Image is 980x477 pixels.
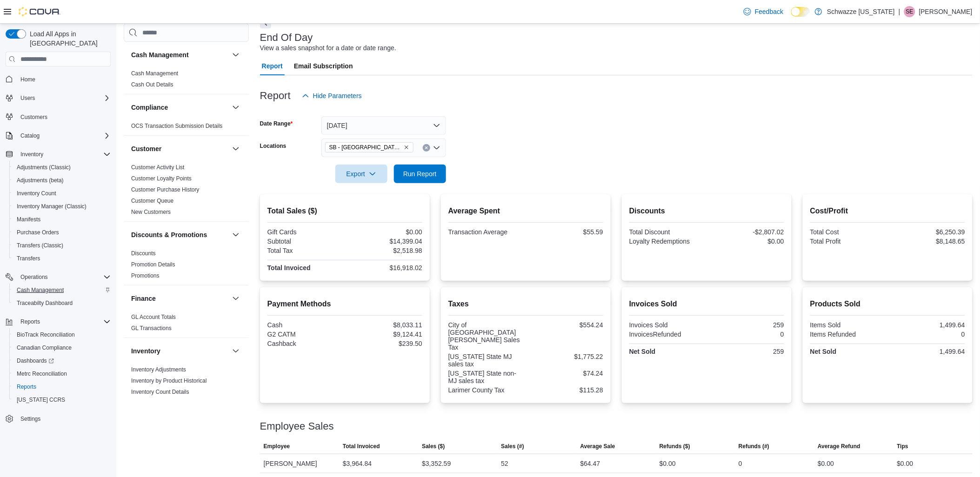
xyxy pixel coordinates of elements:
a: Promotions [131,272,160,279]
span: Metrc Reconciliation [13,368,111,379]
span: Settings [20,415,40,423]
button: Open list of options [433,144,440,152]
nav: Complex example [6,68,111,450]
a: Inventory Adjustments [131,366,186,373]
span: Inventory Manager (Classic) [17,203,87,210]
div: View a sales snapshot for a date or date range. [260,43,396,53]
span: Sales ($) [422,443,445,450]
button: Settings [2,412,114,425]
h2: Taxes [448,298,603,310]
button: Canadian Compliance [9,341,114,354]
span: Transfers (Classic) [17,242,63,249]
h3: Compliance [131,103,168,112]
h3: Inventory [131,346,160,356]
h3: Report [260,90,291,101]
span: Reports [17,316,111,327]
span: Reports [13,381,111,392]
span: Load All Apps in [GEOGRAPHIC_DATA] [26,29,111,48]
span: Adjustments (beta) [17,177,64,184]
div: Stacey Edwards [904,6,915,17]
button: Users [17,93,39,104]
div: City of [GEOGRAPHIC_DATA][PERSON_NAME] Sales Tax [448,321,524,351]
div: 0 [739,458,742,469]
div: 0 [889,331,965,338]
h3: Cash Management [131,50,189,60]
p: | [899,6,900,17]
div: $0.00 [897,458,913,469]
a: Dashboards [13,355,58,366]
span: Canadian Compliance [17,344,72,351]
a: Dashboards [9,354,114,367]
div: Total Tax [267,247,343,254]
h2: Total Sales ($) [267,205,422,217]
a: Metrc Reconciliation [13,368,71,379]
div: $64.47 [580,458,600,469]
strong: Net Sold [629,348,656,355]
a: Inventory Manager (Classic) [13,201,90,212]
span: Total Invoiced [343,443,380,450]
button: Cash Management [9,284,114,297]
span: SB - Fort Collins [325,142,413,152]
span: Customer Queue [131,197,173,205]
a: OCS Transaction Submission Details [131,123,223,129]
span: Customer Activity List [131,164,185,171]
div: 259 [708,321,784,329]
span: Inventory [20,151,43,158]
button: Customer [131,144,228,153]
h3: Discounts & Promotions [131,230,207,239]
span: Operations [20,273,48,281]
h2: Cost/Profit [810,205,965,217]
div: $6,250.39 [889,228,965,236]
div: Discounts & Promotions [124,248,249,285]
button: Finance [230,293,241,304]
h3: Employee Sales [260,421,334,432]
span: Transfers [13,253,111,264]
a: Customer Activity List [131,164,185,171]
div: $8,033.11 [347,321,422,329]
span: Refunds (#) [739,443,769,450]
a: BioTrack Reconciliation [13,329,79,340]
button: Finance [131,294,228,303]
a: Inventory Count Details [131,389,189,395]
span: BioTrack Reconciliation [13,329,111,340]
span: Customer Loyalty Points [131,175,192,182]
h2: Discounts [629,205,784,217]
div: $0.00 [818,458,834,469]
label: Date Range [260,120,293,127]
span: Customers [17,111,111,123]
a: Inventory by Product Historical [131,378,207,384]
span: Manifests [13,214,111,225]
span: Sales (#) [501,443,524,450]
a: Transfers [13,253,44,264]
span: Inventory Manager (Classic) [13,201,111,212]
h2: Average Spent [448,205,603,217]
div: $0.00 [347,228,422,236]
button: Operations [2,271,114,284]
div: Total Profit [810,238,886,245]
a: Inventory Count [13,188,60,199]
button: Inventory Count [9,187,114,200]
div: $55.59 [527,228,603,236]
span: Metrc Reconciliation [17,370,67,378]
span: Feedback [755,7,783,16]
div: $14,399.04 [347,238,422,245]
button: [US_STATE] CCRS [9,393,114,406]
button: Catalog [2,129,114,142]
a: Discounts [131,250,156,257]
div: G2 CATM [267,331,343,338]
span: Email Subscription [294,57,353,75]
span: Cash Management [131,70,178,77]
a: Adjustments (Classic) [13,162,74,173]
button: Metrc Reconciliation [9,367,114,380]
div: Items Sold [810,321,886,329]
button: Hide Parameters [298,86,366,105]
button: [DATE] [321,116,446,135]
span: Manifests [17,216,40,223]
span: SE [906,6,913,17]
span: Reports [20,318,40,325]
span: Adjustments (Classic) [13,162,111,173]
